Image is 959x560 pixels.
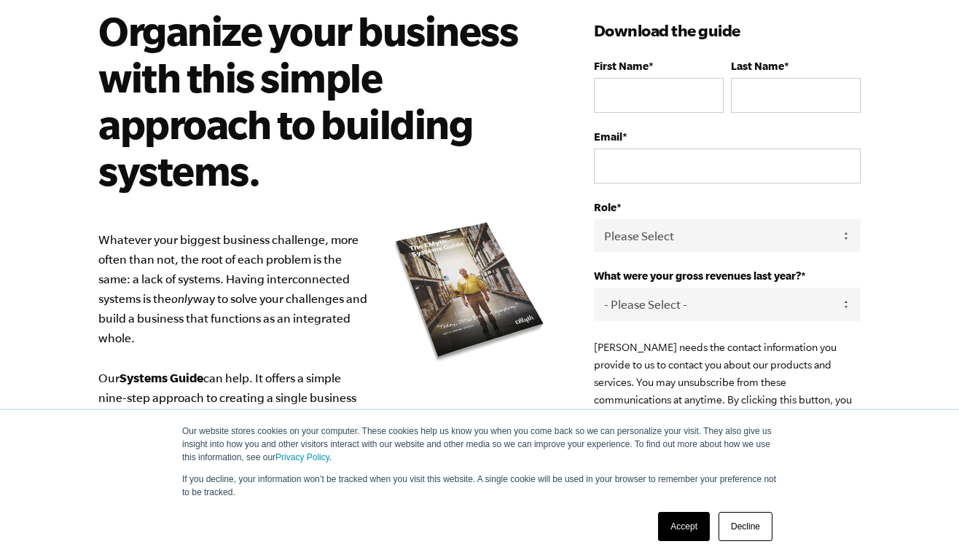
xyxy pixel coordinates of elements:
[594,19,861,42] h3: Download the guide
[120,371,203,384] b: Systems Guide
[98,230,550,486] p: Whatever your biggest business challenge, more often than not, the root of each problem is the sa...
[731,60,784,72] span: Last Name
[275,452,329,462] a: Privacy Policy
[594,60,649,72] span: First Name
[390,217,550,366] img: e-myth systems guide organize your business
[98,7,529,194] h2: Organize your business with this simple approach to building systems.
[594,201,616,213] span: Role
[658,512,710,541] a: Accept
[182,425,777,464] p: Our website stores cookies on your computer. These cookies help us know you when you come back so...
[182,473,777,499] p: If you decline, your information won’t be tracked when you visit this website. A single cookie wi...
[719,512,772,541] a: Decline
[594,130,622,143] span: Email
[171,292,193,305] i: only
[594,269,801,282] span: What were your gross revenues last year?
[594,339,861,426] p: [PERSON_NAME] needs the contact information you provide to us to contact you about our products a...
